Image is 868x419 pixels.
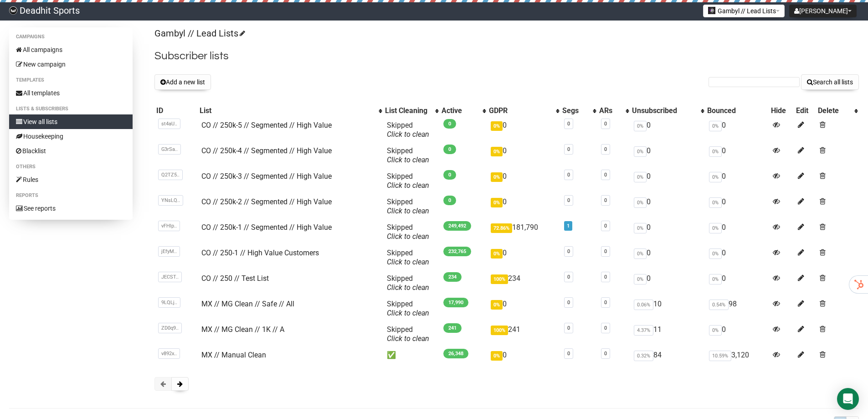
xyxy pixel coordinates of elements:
[709,300,729,310] span: 0.54%
[705,245,769,270] td: 0
[387,197,429,215] span: Skipped
[158,297,180,308] span: 9LQLj..
[560,104,597,117] th: Segs: No sort applied, activate to apply an ascending sort
[491,300,503,310] span: 0%
[491,274,508,284] span: 100%
[156,106,196,115] div: ID
[630,168,706,194] td: 0
[387,232,429,241] a: Click to clean
[634,121,647,131] span: 0%
[158,323,182,333] span: ZD0q9..
[387,181,429,190] a: Click to clean
[443,298,468,307] span: 17,990
[158,348,180,359] span: v892x..
[630,347,706,363] td: 84
[387,309,429,317] a: Click to clean
[709,248,722,259] span: 0%
[708,7,715,14] img: 2.jpg
[201,223,332,232] a: CO // 250k-1 // Segmented // High Value
[630,321,706,347] td: 11
[154,28,244,39] a: Gambyl // Lead Lists
[705,143,769,168] td: 0
[604,197,607,203] a: 0
[709,121,722,131] span: 0%
[158,221,180,231] span: vFHlp..
[201,325,284,334] a: MX // MG Clean // 1K // A
[567,223,570,229] a: 1
[387,172,429,190] span: Skipped
[387,223,429,241] span: Skipped
[630,245,706,270] td: 0
[707,106,767,115] div: Bounced
[443,272,462,282] span: 234
[630,143,706,168] td: 0
[705,168,769,194] td: 0
[387,283,429,292] a: Click to clean
[705,194,769,219] td: 0
[837,388,859,410] div: Open Intercom Messenger
[158,119,180,129] span: st4aU..
[9,201,133,216] a: See reports
[789,5,857,17] button: [PERSON_NAME]
[443,170,456,180] span: 0
[440,104,487,117] th: Active: No sort applied, activate to apply an ascending sort
[387,121,429,139] span: Skipped
[9,190,133,201] li: Reports
[200,106,374,115] div: List
[9,103,133,114] li: Lists & subscribers
[709,223,722,233] span: 0%
[9,129,133,144] a: Housekeeping
[487,194,561,219] td: 0
[385,106,431,115] div: List Cleaning
[201,248,319,257] a: CO // 250-1 // High Value Customers
[387,300,429,317] span: Skipped
[491,147,503,156] span: 0%
[487,347,561,363] td: 0
[158,195,183,206] span: YNsLQ..
[201,300,294,308] a: MX // MG Clean // Safe // All
[387,325,429,343] span: Skipped
[634,197,647,208] span: 0%
[567,248,570,254] a: 0
[443,119,456,129] span: 0
[487,270,561,296] td: 234
[491,351,503,361] span: 0%
[491,326,508,335] span: 100%
[634,146,647,157] span: 0%
[634,351,653,361] span: 0.32%
[709,274,722,285] span: 0%
[9,57,133,72] a: New campaign
[567,274,570,280] a: 0
[630,117,706,143] td: 0
[489,106,552,115] div: GDPR
[487,168,561,194] td: 0
[487,117,561,143] td: 0
[567,146,570,152] a: 0
[387,274,429,292] span: Skipped
[491,172,503,182] span: 0%
[387,155,429,164] a: Click to clean
[9,114,133,129] a: View all lists
[201,351,266,359] a: MX // Manual Clean
[604,300,607,305] a: 0
[9,172,133,187] a: Rules
[158,170,183,180] span: Q2TZ5..
[567,351,570,357] a: 0
[709,325,722,336] span: 0%
[630,219,706,245] td: 0
[387,146,429,164] span: Skipped
[604,172,607,178] a: 0
[487,245,561,270] td: 0
[634,248,647,259] span: 0%
[9,42,133,57] a: All campaigns
[9,161,133,172] li: Others
[769,104,794,117] th: Hide: No sort applied, sorting is disabled
[630,194,706,219] td: 0
[158,246,180,257] span: jEfyM..
[443,247,471,256] span: 232,765
[705,296,769,321] td: 98
[491,249,503,259] span: 0%
[709,197,722,208] span: 0%
[443,196,456,205] span: 0
[154,74,211,90] button: Add a new list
